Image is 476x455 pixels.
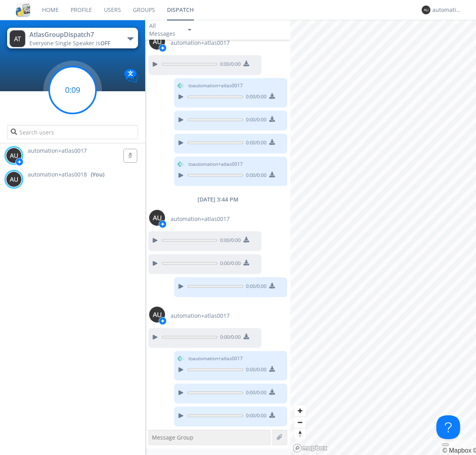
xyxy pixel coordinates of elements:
[145,196,290,204] div: [DATE] 3:44 PM
[10,30,25,47] img: 373638.png
[188,355,243,362] span: to automation+atlas0017
[29,39,119,47] div: Everyone ·
[243,283,267,292] span: 0:00 / 0:00
[243,412,267,421] span: 0:00 / 0:00
[269,93,275,99] img: download media button
[28,171,87,179] span: automation+atlas0018
[436,415,460,439] iframe: Toggle Customer Support
[91,171,104,179] div: (You)
[422,6,430,14] img: 373638.png
[217,260,241,269] span: 0:00 / 0:00
[243,93,267,102] span: 0:00 / 0:00
[243,139,267,148] span: 0:00 / 0:00
[269,412,275,418] img: download media button
[244,334,249,339] img: download media button
[217,237,241,246] span: 0:00 / 0:00
[269,283,275,288] img: download media button
[55,39,110,47] span: Single Speaker is
[293,443,328,453] a: Mapbox logo
[269,366,275,372] img: download media button
[29,30,119,39] div: AtlasGroupDispatch7
[100,39,110,47] span: OFF
[244,61,249,66] img: download media button
[243,116,267,125] span: 0:00 / 0:00
[188,29,191,31] img: caret-down-sm.svg
[217,61,241,69] span: 0:00 / 0:00
[6,171,22,187] img: 373638.png
[243,389,267,398] span: 0:00 / 0:00
[294,417,306,428] button: Zoom out
[124,69,138,83] img: Translation enabled
[6,148,22,163] img: 373638.png
[149,22,181,38] div: All Messages
[149,34,165,50] img: 373638.png
[269,116,275,122] img: download media button
[294,428,306,440] button: Reset bearing to north
[188,161,243,168] span: to automation+atlas0017
[149,307,165,323] img: 373638.png
[7,125,138,139] input: Search users
[16,3,30,17] img: cddb5a64eb264b2086981ab96f4c1ba7
[217,334,241,342] span: 0:00 / 0:00
[149,210,165,226] img: 373638.png
[7,28,138,48] button: AtlasGroupDispatch7Everyone·Single Speaker isOFF
[171,312,230,320] span: automation+atlas0017
[28,147,87,154] span: automation+atlas0017
[432,6,462,14] div: automation+atlas0018
[171,215,230,223] span: automation+atlas0017
[442,447,471,454] a: Mapbox
[244,237,249,242] img: download media button
[244,260,249,265] img: download media button
[243,366,267,375] span: 0:00 / 0:00
[442,443,449,446] button: Toggle attribution
[171,39,230,47] span: automation+atlas0017
[243,172,267,180] span: 0:00 / 0:00
[269,389,275,395] img: download media button
[188,82,243,89] span: to automation+atlas0017
[269,139,275,145] img: download media button
[269,172,275,177] img: download media button
[294,405,306,417] button: Zoom in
